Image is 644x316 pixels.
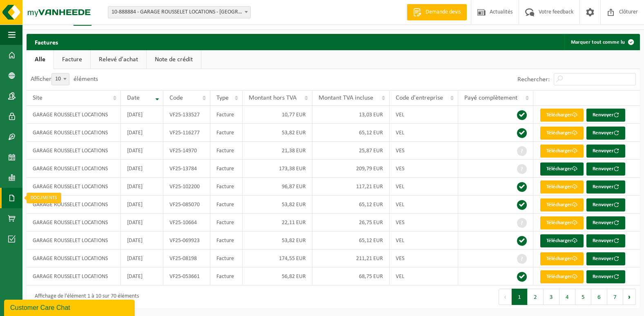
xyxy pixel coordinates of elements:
[51,73,69,85] span: 10
[396,95,443,101] span: Code d'entreprise
[312,231,390,249] td: 65,12 EUR
[27,50,53,69] a: Alle
[423,8,463,16] span: Demande devis
[27,106,121,124] td: GARAGE ROUSSELET LOCATIONS
[121,267,163,285] td: [DATE]
[544,289,559,305] button: 3
[27,142,121,160] td: GARAGE ROUSSELET LOCATIONS
[586,270,625,283] button: Renvoyer
[163,249,210,267] td: VF25-08198
[163,267,210,285] td: VF25-053661
[249,95,296,101] span: Montant hors TVA
[27,34,66,50] h2: Factures
[586,198,625,211] button: Renvoyer
[312,267,390,285] td: 68,75 EUR
[121,231,163,249] td: [DATE]
[243,124,312,142] td: 53,82 EUR
[464,95,517,101] span: Payé complètement
[127,95,140,101] span: Date
[108,7,250,18] span: 10-888884 - GARAGE ROUSSELET LOCATIONS - SENZEILLE
[243,196,312,214] td: 53,82 EUR
[121,178,163,196] td: [DATE]
[210,196,243,214] td: Facture
[147,50,201,69] a: Note de crédit
[54,50,90,69] a: Facture
[27,196,121,214] td: GARAGE ROUSSELET LOCATIONS
[210,106,243,124] td: Facture
[312,214,390,231] td: 26,75 EUR
[163,106,210,124] td: VF25-133527
[390,249,459,267] td: VES
[243,267,312,285] td: 56,82 EUR
[540,198,584,211] a: Télécharger
[210,249,243,267] td: Facture
[312,160,390,178] td: 209,79 EUR
[210,178,243,196] td: Facture
[499,289,512,305] button: Previous
[517,76,550,83] label: Rechercher:
[390,231,459,249] td: VEL
[243,231,312,249] td: 53,82 EUR
[390,142,459,160] td: VES
[540,216,584,229] a: Télécharger
[121,142,163,160] td: [DATE]
[540,127,584,140] a: Télécharger
[31,289,139,304] div: Affichage de l'élément 1 à 10 sur 70 éléments
[27,124,121,142] td: GARAGE ROUSSELET LOCATIONS
[512,289,528,305] button: 1
[540,234,584,247] a: Télécharger
[121,196,163,214] td: [DATE]
[108,6,251,18] span: 10-888884 - GARAGE ROUSSELET LOCATIONS - SENZEILLE
[586,234,625,247] button: Renvoyer
[312,124,390,142] td: 65,12 EUR
[607,289,623,305] button: 7
[163,196,210,214] td: VF25-085070
[121,249,163,267] td: [DATE]
[540,180,584,194] a: Télécharger
[91,50,146,69] a: Relevé d'achat
[591,289,607,305] button: 6
[243,249,312,267] td: 174,55 EUR
[312,178,390,196] td: 117,21 EUR
[564,34,639,50] button: Marquer tout comme lu
[540,145,584,158] a: Télécharger
[27,160,121,178] td: GARAGE ROUSSELET LOCATIONS
[163,160,210,178] td: VF25-13784
[121,214,163,231] td: [DATE]
[540,270,584,283] a: Télécharger
[312,142,390,160] td: 25,87 EUR
[312,249,390,267] td: 211,21 EUR
[528,289,544,305] button: 2
[163,142,210,160] td: VF25-14970
[121,160,163,178] td: [DATE]
[210,160,243,178] td: Facture
[121,124,163,142] td: [DATE]
[27,231,121,249] td: GARAGE ROUSSELET LOCATIONS
[243,160,312,178] td: 173,38 EUR
[243,214,312,231] td: 22,11 EUR
[586,252,625,265] button: Renvoyer
[31,76,98,82] label: Afficher éléments
[559,289,575,305] button: 4
[243,106,312,124] td: 10,77 EUR
[575,289,591,305] button: 5
[586,127,625,140] button: Renvoyer
[210,142,243,160] td: Facture
[163,178,210,196] td: VF25-102200
[540,252,584,265] a: Télécharger
[33,95,42,101] span: Site
[210,231,243,249] td: Facture
[243,142,312,160] td: 21,38 EUR
[586,145,625,158] button: Renvoyer
[540,109,584,122] a: Télécharger
[407,4,467,20] a: Demande devis
[390,160,459,178] td: VES
[210,124,243,142] td: Facture
[27,249,121,267] td: GARAGE ROUSSELET LOCATIONS
[390,196,459,214] td: VEL
[163,231,210,249] td: VF25-069923
[210,214,243,231] td: Facture
[52,73,69,85] span: 10
[27,178,121,196] td: GARAGE ROUSSELET LOCATIONS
